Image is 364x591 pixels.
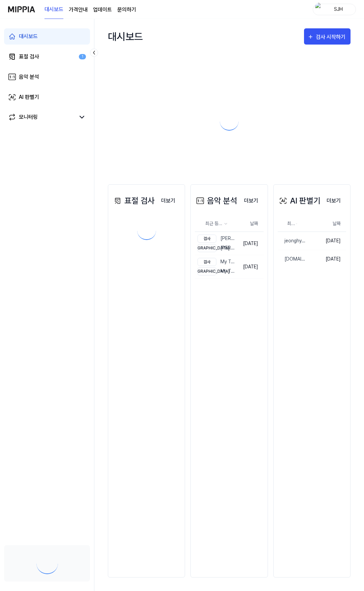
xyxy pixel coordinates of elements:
[313,4,356,15] button: profileSJH
[4,89,90,105] a: AI 판별기
[69,6,88,14] button: 가격안내
[198,267,236,275] div: My Test2
[315,3,323,16] img: profile
[198,258,216,266] div: 검사
[316,33,347,42] div: 검사 시작하기
[198,235,236,243] div: [PERSON_NAME]
[19,53,39,61] div: 표절 검사
[79,54,86,60] div: 1
[238,216,264,232] th: 날짜
[8,113,75,121] a: 모니터링
[93,6,112,14] a: 업데이트
[4,49,90,65] a: 표절 검사1
[4,69,90,85] a: 음악 분석
[238,255,264,278] td: [DATE]
[278,232,307,250] a: jeonghyeon & Noisy Choice - Too Far | Future House | NCS - Copyright Free Music
[198,244,216,252] div: [DEMOGRAPHIC_DATA]
[278,250,307,268] a: [DOMAIN_NAME] - 인간극장 오프닝
[112,195,155,207] div: 표절 검사
[321,194,346,208] button: 더보기
[198,267,216,275] div: [DEMOGRAPHIC_DATA]
[238,232,264,255] td: [DATE]
[239,194,264,208] button: 더보기
[44,0,63,19] a: 대시보드
[307,232,346,250] td: [DATE]
[156,194,181,208] button: 더보기
[19,73,39,81] div: 음악 분석
[278,237,307,244] div: jeonghyeon & Noisy Choice - Too Far | Future House | NCS - Copyright Free Music
[19,113,38,121] div: 모니터링
[304,28,351,45] button: 검사 시작하기
[198,258,236,266] div: My Test1
[195,232,237,255] a: 검사[PERSON_NAME][DEMOGRAPHIC_DATA][PERSON_NAME]
[325,5,352,13] div: SJH
[108,26,143,47] div: 대시보드
[198,235,216,243] div: 검사
[307,216,346,232] th: 날짜
[278,195,321,207] div: AI 판별기
[195,255,237,278] a: 검사My Test1[DEMOGRAPHIC_DATA]My Test2
[198,244,236,252] div: [PERSON_NAME]
[307,250,346,268] td: [DATE]
[195,195,237,207] div: 음악 분석
[278,256,307,263] div: [DOMAIN_NAME] - 인간극장 오프닝
[19,93,39,101] div: AI 판별기
[117,6,136,14] a: 문의하기
[19,32,38,41] div: 대시보드
[4,28,90,45] a: 대시보드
